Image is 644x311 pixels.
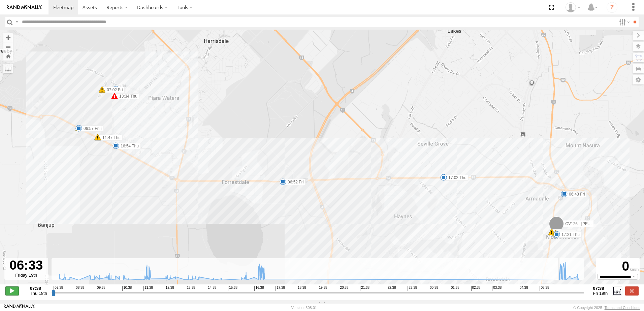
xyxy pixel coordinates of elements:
span: 07:38 [54,286,63,291]
span: 02:38 [471,286,481,291]
span: Fri 19th Sep 2025 [593,291,608,296]
label: 06:52 Fri [283,179,305,185]
button: Zoom in [3,33,13,42]
a: Terms and Conditions [605,306,640,310]
div: Sean Cosgriff [563,2,583,12]
span: 00:38 [429,286,438,291]
span: 17:38 [276,286,285,291]
button: Zoom Home [3,51,13,61]
span: Thu 18th Sep 2025 [30,291,47,296]
span: 10:38 [122,286,132,291]
label: 17:11 Thu [552,229,577,235]
label: Close [625,286,639,295]
label: Play/Stop [5,286,19,295]
strong: 07:38 [593,286,608,291]
img: rand-logo.svg [7,5,42,10]
span: 04:38 [519,286,528,291]
span: 14:38 [207,286,216,291]
label: 16:54 Thu [116,143,141,149]
label: 06:43 Fri [564,191,587,197]
label: 06:44 Fri [556,231,578,237]
span: 13:38 [186,286,195,291]
label: Search Filter Options [616,17,631,27]
span: 18:38 [297,286,306,291]
div: © Copyright 2025 - [573,306,640,310]
div: Version: 308.01 [291,306,317,310]
span: 23:38 [408,286,417,291]
span: 08:38 [75,286,84,291]
label: 13:34 Thu [115,93,139,99]
span: 16:38 [254,286,264,291]
span: 12:38 [165,286,174,291]
span: 15:38 [228,286,237,291]
label: Map Settings [633,75,644,84]
label: 17:02 Thu [444,175,469,181]
span: 19:38 [318,286,327,291]
span: 11:38 [143,286,153,291]
div: 39 [113,86,120,93]
span: 22:38 [387,286,396,291]
span: 01:38 [450,286,459,291]
span: CV126 - [PERSON_NAME] [565,221,614,226]
label: 17:21 Thu [557,232,582,238]
span: 21:38 [360,286,369,291]
strong: 07:38 [30,286,47,291]
span: 09:38 [96,286,105,291]
label: 07:02 Fri [102,87,125,93]
i: ? [607,2,617,13]
label: 11:47 Thu [98,135,123,141]
button: Zoom out [3,42,13,51]
a: Visit our Website [4,304,35,311]
div: 0 [597,259,639,274]
span: 05:38 [540,286,549,291]
label: 06:57 Fri [79,126,101,132]
span: 03:38 [492,286,502,291]
label: Search Query [14,17,20,27]
span: 20:38 [339,286,348,291]
label: Measure [3,64,13,73]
